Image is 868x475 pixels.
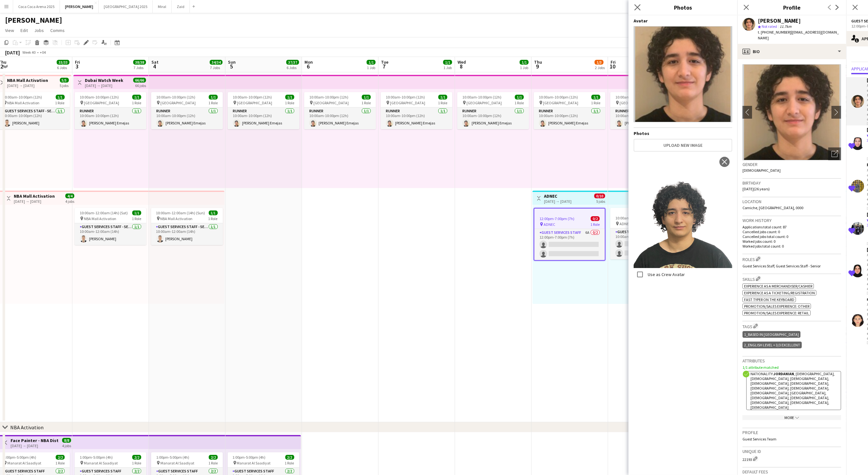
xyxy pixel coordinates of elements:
[85,77,123,83] h3: Dubai Watch Week
[156,210,205,215] span: 10:00am-12:00am (14h) (Sun)
[132,455,141,460] span: 2/2
[156,95,195,99] span: 10:00am-10:00pm (12h)
[520,60,529,65] span: 1/1
[742,342,802,348] div: 2_English Level = 3/3 Excellent
[285,455,294,460] span: 2/2
[132,95,141,99] span: 1/1
[742,358,841,364] h3: Attributes
[742,244,841,249] p: Worked jobs total count: 0
[84,100,119,105] span: [GEOGRAPHIC_DATA]
[62,438,71,443] span: 8/8
[13,0,60,13] button: Coca Coca Arena 2025
[285,95,294,99] span: 1/1
[443,65,452,70] div: 1 Job
[134,65,146,70] div: 7 Jobs
[3,26,17,35] a: View
[457,92,529,129] div: 10:00am-10:00pm (12h)1/1 [GEOGRAPHIC_DATA]1 RoleRunner1/110:00am-10:00pm (12h)[PERSON_NAME] Emejas
[742,430,841,435] h3: Profile
[48,26,67,35] a: Comms
[610,63,616,70] span: 10
[56,95,65,99] span: 1/1
[462,95,501,99] span: 10:00am-10:00pm (12h)
[744,311,809,315] span: Promotion/Sales Experience: Retail
[5,28,14,33] span: View
[610,107,682,129] app-card-role: Runner1/110:00am-10:00pm (12h)[PERSON_NAME] Emejas
[758,18,801,24] div: [PERSON_NAME]
[534,92,605,129] app-job-card: 10:00am-10:00pm (12h)1/1 [GEOGRAPHIC_DATA]1 RoleRunner1/110:00am-10:00pm (12h)[PERSON_NAME] Emejas
[208,100,218,105] span: 1 Role
[381,107,452,129] app-card-role: Runner1/110:00am-10:00pm (12h)[PERSON_NAME] Emejas
[634,139,732,152] button: Upload new image
[744,304,809,309] span: Promotion/Sales Experience: Other
[209,210,218,215] span: 1/1
[534,208,605,261] app-job-card: 12:00pm-7:00pm (7h)0/2 ADNEC1 RoleGuest Services Staff6A0/212:00pm-7:00pm (7h)
[65,198,74,204] div: 4 jobs
[742,205,803,210] span: Corniche, [GEOGRAPHIC_DATA], 0000
[594,194,605,198] span: 0/10
[287,65,299,70] div: 6 Jobs
[742,275,841,282] h3: Skills
[151,59,158,65] span: Sat
[75,223,146,245] app-card-role: Guest Services Staff - Senior1/110:00am-12:00am (14h)[PERSON_NAME]
[14,199,55,204] div: [DATE] → [DATE]
[304,92,376,129] div: 10:00am-10:00pm (12h)1/1 [GEOGRAPHIC_DATA]1 RoleRunner1/110:00am-10:00pm (12h)[PERSON_NAME] Emejas
[84,216,116,221] span: NBA Mall Activation
[742,162,841,167] h3: Gender
[237,100,272,105] span: [GEOGRAPHIC_DATA]
[778,24,793,29] span: 11.7km
[304,59,313,65] span: Mon
[629,3,737,12] h3: Photos
[744,284,812,289] span: Experience as a Merchandiser/Cashier
[75,92,146,129] app-job-card: 10:00am-10:00pm (12h)1/1 [GEOGRAPHIC_DATA]1 RoleRunner1/110:00am-10:00pm (12h)[PERSON_NAME] Emejas
[591,216,600,221] span: 0/2
[160,461,194,465] span: Manarat Al Saadiyat
[742,168,781,173] span: [DEMOGRAPHIC_DATA]
[758,30,791,35] span: t. [PHONE_NUMBER]
[361,100,371,105] span: 1 Role
[133,60,146,65] span: 38/38
[99,0,153,13] button: [GEOGRAPHIC_DATA] 2025
[610,92,682,129] app-job-card: 10:00am-10:00pm (12h)1/1 [GEOGRAPHIC_DATA]1 RoleRunner1/110:00am-10:00pm (12h)[PERSON_NAME] Emejas
[381,92,452,129] app-job-card: 10:00am-10:00pm (12h)1/1 [GEOGRAPHIC_DATA]1 RoleRunner1/110:00am-10:00pm (12h)[PERSON_NAME] Emejas
[742,365,841,370] p: 1/1 attribute matched
[132,100,141,105] span: 1 Role
[620,100,655,105] span: [GEOGRAPHIC_DATA]
[75,208,146,245] app-job-card: 10:00am-12:00am (14h) (Sat)1/1 NBA Mall Activation1 RoleGuest Services Staff - Senior1/110:00am-1...
[75,107,146,129] app-card-role: Runner1/110:00am-10:00pm (12h)[PERSON_NAME] Emejas
[774,371,794,376] strong: Jordanian
[228,107,299,129] app-card-role: Runner1/110:00am-10:00pm (12h)[PERSON_NAME] Emejas
[304,63,313,70] span: 6
[309,95,348,99] span: 10:00am-10:00pm (12h)
[228,92,299,129] div: 10:00am-10:00pm (12h)1/1 [GEOGRAPHIC_DATA]1 RoleRunner1/110:00am-10:00pm (12h)[PERSON_NAME] Emejas
[172,0,190,13] button: Zaid
[75,59,80,65] span: Fri
[742,437,841,441] p: Guest Services Team
[151,223,223,245] app-card-role: Guest Services Staff - Senior1/110:00am-12:00am (14h)[PERSON_NAME]
[160,216,193,221] span: NBA Mall Activation
[742,415,841,420] div: More
[438,100,447,105] span: 1 Role
[151,208,223,245] div: 10:00am-12:00am (14h) (Sun)1/1 NBA Mall Activation1 RoleGuest Services Staff - Senior1/110:00am-1...
[132,461,141,465] span: 1 Role
[210,60,223,65] span: 34/34
[742,234,841,239] p: Cancelled jobs total count: 0
[21,50,37,55] span: Week 40
[742,229,841,234] p: Cancelled jobs count: 0
[50,28,65,33] span: Comms
[742,225,841,229] p: Applications total count: 87
[313,100,349,105] span: [GEOGRAPHIC_DATA]
[534,59,542,65] span: Thu
[153,0,172,13] button: Miral
[11,443,58,448] div: [DATE] → [DATE]
[62,443,71,448] div: 4 jobs
[515,100,524,105] span: 1 Role
[610,208,682,259] app-job-card: 10:00am-9:30pm (11h30m)0/2 ADNEC1 RoleGuest Services Staff5A0/210:00am-9:30pm (11h30m)
[534,107,605,129] app-card-role: Runner1/110:00am-10:00pm (12h)[PERSON_NAME] Emejas
[610,228,682,259] app-card-role: Guest Services Staff5A0/210:00am-9:30pm (11h30m)
[210,65,222,70] div: 7 Jobs
[534,229,605,260] app-card-role: Guest Services Staff6A0/212:00pm-7:00pm (7h)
